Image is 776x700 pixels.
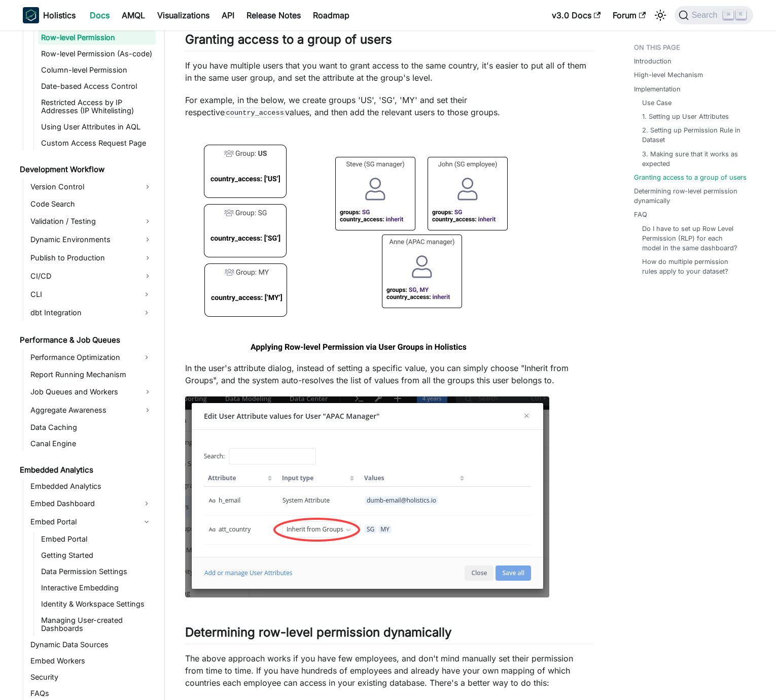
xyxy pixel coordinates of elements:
[642,125,743,145] a: 2. Setting up Permission Rule in Dataset
[185,625,593,644] h2: Determining row-level permission dynamically
[38,564,156,579] a: Data Permission Settings
[23,7,39,23] img: Holistics
[185,94,593,118] p: For example, in the below, we create groups 'US', 'SG', 'MY' and set their respective values, and...
[27,197,156,211] a: Code Search
[723,10,733,19] kbd: ⌘
[27,402,156,418] a: Aggregate Awareness
[27,179,156,195] a: Version Control
[675,6,753,24] button: Search (Command+K)
[634,210,647,219] a: FAQ
[27,420,156,435] a: Data Caching
[642,98,672,108] a: Use Case
[634,56,672,66] a: Introduction
[38,79,156,93] a: Date-based Access Control
[634,70,703,80] a: High-level Mechanism
[225,108,285,118] code: country_access
[642,224,743,253] a: Do I have to set up Row Level Permission (RLP) for each model in the same dashboard?
[17,333,156,347] a: Performance & Job Queues
[634,186,747,206] a: Determining row-level permission dynamically
[736,10,746,19] kbd: K
[23,7,76,23] a: HolisticsHolistics
[27,514,137,530] a: Embed Portal
[137,286,156,303] button: Expand sidebar category 'CLI'
[185,32,593,51] h2: Granting access to a group of users
[27,495,137,512] a: Embed Dashboard
[38,30,156,45] a: Row-level Permission
[43,9,76,21] b: Holistics
[634,84,681,94] a: Implementation
[216,7,240,23] a: API
[307,7,356,23] a: Roadmap
[27,638,156,652] a: Dynamic Data Sources
[84,7,116,23] a: Docs
[185,652,593,689] p: The above approach works if you have few employees, and don't mind manually set their permission ...
[137,305,156,321] button: Expand sidebar category 'dbt Integration'
[38,136,156,150] a: Custom Access Request Page
[546,7,607,23] a: v3.0 Docs
[642,149,743,169] a: 3. Making sure that it works as expected
[137,349,156,365] button: Expand sidebar category 'Performance Optimization'
[38,120,156,134] a: Using User Attributes in AQL
[27,268,156,284] a: CI/CD
[27,368,156,382] a: Report Running Mechanism
[27,437,156,451] a: Canal Engine
[38,95,156,118] a: Restricted Access by IP Addresses (IP Whitelisting)
[27,670,156,684] a: Security
[137,495,156,512] button: Expand sidebar category 'Embed Dashboard'
[652,7,668,23] button: Switch between dark and light mode (currently light mode)
[38,613,156,636] a: Managing User-created Dashboards
[642,112,729,121] a: 1. Setting up User Attributes
[642,257,743,276] a: How do multiple permission rules apply to your dataset?
[240,7,307,23] a: Release Notes
[38,532,156,546] a: Embed Portal
[13,30,165,700] nav: Docs sidebar
[27,479,156,493] a: Embedded Analytics
[38,47,156,61] a: Row-level Permission (As-code)
[27,384,156,400] a: Job Queues and Workers
[27,231,156,248] a: Dynamic Environments
[38,548,156,562] a: Getting Started
[27,349,137,365] a: Performance Optimization
[38,63,156,77] a: Column-level Permission
[185,59,593,84] p: If you have multiple users that you want to grant access to the same country, it's easier to put ...
[38,597,156,611] a: Identity & Workspace Settings
[27,286,137,303] a: CLI
[151,7,216,23] a: Visualizations
[116,7,151,23] a: AMQL
[38,581,156,595] a: Interactive Embedding
[185,362,593,386] p: In the user's attribute dialog, instead of setting a specific value, you can simply choose "Inher...
[634,173,747,182] a: Granting access to a group of users
[27,250,156,266] a: Publish to Production
[27,654,156,668] a: Embed Workers
[27,213,156,229] a: Validation / Testing
[17,162,156,177] a: Development Workflow
[607,7,652,23] a: Forum
[137,514,156,530] button: Collapse sidebar category 'Embed Portal'
[689,11,724,20] span: Search
[27,305,137,321] a: dbt Integration
[17,463,156,477] a: Embedded Analytics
